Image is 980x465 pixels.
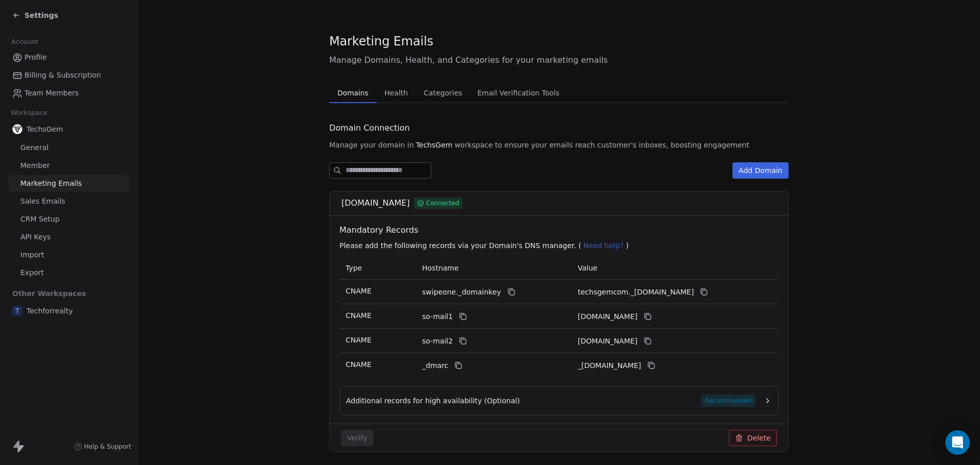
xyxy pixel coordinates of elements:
span: Marketing Emails [20,178,82,189]
span: T [12,306,22,316]
span: General [20,142,48,153]
span: Other Workspaces [8,285,90,302]
span: _dmarc [422,360,448,371]
span: API Keys [20,232,51,242]
span: so-mail1 [422,311,453,322]
span: Connected [426,199,459,208]
a: Billing & Subscription [8,67,129,84]
span: Team Members [24,88,79,99]
span: techsgemcom2.swipeone.email [578,336,638,347]
span: Account [7,34,42,50]
span: Profile [24,52,47,63]
span: Marketing Emails [329,34,433,49]
span: Member [20,160,50,171]
a: Marketing Emails [8,175,129,192]
span: Need help? [583,241,624,250]
span: Help & Support [84,443,131,451]
span: Workspace [7,105,52,120]
span: Sales Emails [20,196,65,207]
span: _dmarc.swipeone.email [578,360,641,371]
span: techsgemcom1.swipeone.email [578,311,638,322]
span: Domain Connection [329,122,410,134]
a: Profile [8,49,129,66]
span: CNAME [346,311,372,320]
span: Health [380,86,412,100]
span: TechsGem [416,140,453,150]
a: API Keys [8,229,129,246]
a: General [8,139,129,156]
span: Billing & Subscription [24,70,101,81]
img: Untitled%20design.png [12,124,22,134]
span: Additional records for high availability (Optional) [346,396,520,406]
span: Recommended [701,395,755,407]
span: Export [20,267,44,278]
span: techsgemcom._domainkey.swipeone.email [578,287,694,298]
span: so-mail2 [422,336,453,347]
span: Settings [24,10,58,20]
a: CRM Setup [8,211,129,228]
button: Add Domain [732,162,789,179]
span: Import [20,250,44,260]
span: CNAME [346,360,372,369]
a: Member [8,157,129,174]
span: TechsGem [27,124,63,134]
span: Email Verification Tools [473,86,563,100]
div: Open Intercom Messenger [945,430,970,455]
span: CNAME [346,336,372,344]
p: Type [346,263,410,274]
a: Import [8,247,129,263]
a: Team Members [8,85,129,102]
span: Hostname [422,264,459,272]
a: Help & Support [74,443,131,451]
span: swipeone._domainkey [422,287,501,298]
button: Additional records for high availability (Optional)Recommended [346,395,772,407]
span: Categories [420,86,466,100]
span: Techforrealty [27,306,73,316]
span: CNAME [346,287,372,295]
span: Manage your domain in [329,140,414,150]
button: Verify [341,430,374,446]
span: customer's inboxes, boosting engagement [597,140,749,150]
span: Mandatory Records [339,224,782,236]
a: Export [8,264,129,281]
button: Delete [729,430,777,446]
span: CRM Setup [20,214,60,225]
p: Please add the following records via your Domain's DNS manager. ( ) [339,240,782,251]
a: Settings [12,10,58,20]
span: Domains [333,86,373,100]
span: workspace to ensure your emails reach [454,140,595,150]
span: [DOMAIN_NAME] [341,197,410,209]
span: Value [578,264,597,272]
span: Manage Domains, Health, and Categories for your marketing emails [329,54,789,66]
a: Sales Emails [8,193,129,210]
